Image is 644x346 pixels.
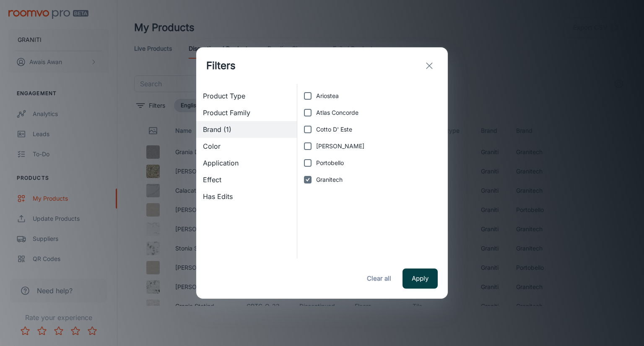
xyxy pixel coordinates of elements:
[316,91,339,101] span: Ariostea
[206,58,236,73] h1: Filters
[316,142,364,151] span: [PERSON_NAME]
[196,104,297,121] div: Product Family
[203,191,290,201] span: Has Edits
[196,88,297,104] div: Product Type
[316,108,358,117] span: Atlas Concorde
[203,141,290,151] span: Color
[316,125,352,134] span: Cotto D' Este
[421,57,438,74] button: exit
[203,158,290,168] span: Application
[203,175,290,185] span: Effect
[196,155,297,171] div: Application
[196,138,297,155] div: Color
[402,269,438,289] button: Apply
[316,158,344,168] span: Portobello
[203,91,290,101] span: Product Type
[316,175,343,184] span: Granitech
[203,124,290,134] span: Brand (1)
[362,269,396,289] button: Clear all
[203,108,290,118] span: Product Family
[196,121,297,138] div: Brand (1)
[196,188,297,205] div: Has Edits
[196,171,297,188] div: Effect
